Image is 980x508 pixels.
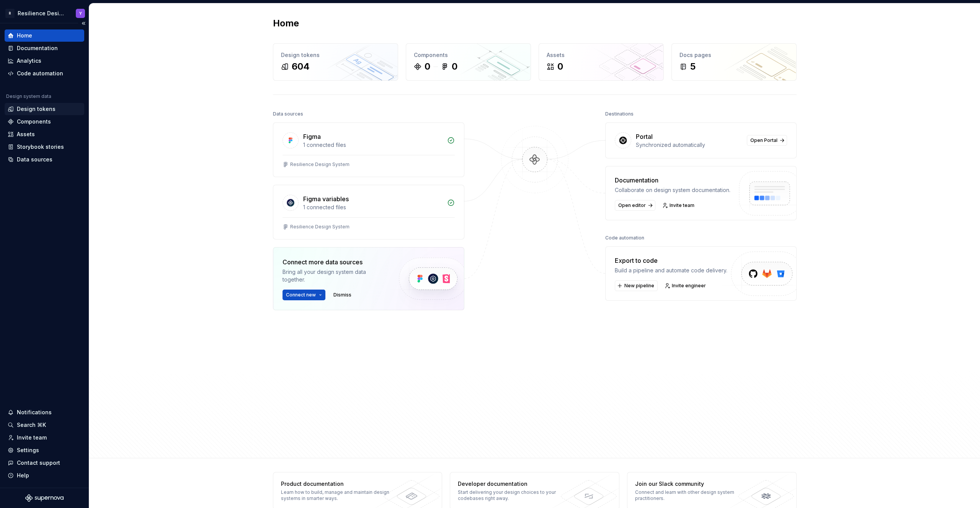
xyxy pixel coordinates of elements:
div: Search ⌘K [17,421,46,429]
div: Contact support [17,459,60,467]
a: Components [5,116,84,128]
div: Resilience Design System [290,161,350,168]
div: 0 [452,60,457,73]
span: Dismiss [333,292,351,298]
div: R [5,9,15,18]
button: Help [5,469,84,482]
div: Analytics [17,57,41,65]
div: 1 connected files [303,204,443,211]
div: Notifications [17,409,52,416]
div: Y [79,10,82,16]
div: Resilience Design System [18,10,67,17]
div: Join our Slack community [635,480,746,488]
a: Code automation [5,67,84,80]
div: Storybook stories [17,143,64,151]
div: Code automation [605,233,644,243]
div: Connect more data sources [283,257,386,267]
span: Open Portal [750,137,777,143]
div: Start delivering your design choices to your codebases right away. [458,489,569,501]
div: Design system data [6,93,51,99]
div: Learn how to build, manage and maintain design systems in smarter ways. [281,489,392,501]
div: Portal [636,132,653,141]
div: Settings [17,446,39,454]
a: Open editor [615,200,655,211]
svg: Supernova Logo [25,494,64,502]
div: Connect and learn with other design system practitioners. [635,489,746,501]
div: Components [17,118,51,125]
a: Data sources [5,153,84,166]
a: Docs pages5 [671,43,797,81]
a: Figma variables1 connected filesResilience Design System [273,185,464,239]
div: Synchronized automatically [636,141,742,149]
a: Analytics [5,55,84,67]
div: Components [414,51,523,59]
button: Dismiss [330,290,355,300]
a: Assets [5,128,84,140]
a: Open Portal [747,135,787,146]
a: Design tokens [5,103,84,115]
div: Resilience Design System [290,224,350,230]
div: Data sources [273,109,303,119]
span: Connect new [286,292,316,298]
div: Developer documentation [458,480,569,488]
div: Assets [547,51,656,59]
div: 604 [292,60,310,73]
a: Design tokens604 [273,43,398,81]
a: Storybook stories [5,141,84,153]
button: New pipeline [615,280,658,291]
div: 0 [425,60,430,73]
a: Invite team [660,200,698,211]
a: Invite engineer [662,280,709,291]
a: Assets0 [539,43,664,81]
button: RResilience Design SystemY [2,5,87,21]
div: Product documentation [281,480,392,488]
a: Invite team [5,431,84,444]
div: Documentation [17,44,58,52]
a: Home [5,29,84,42]
div: Destinations [605,109,634,119]
button: Notifications [5,406,84,418]
div: Build a pipeline and automate code delivery. [615,267,727,274]
span: Invite engineer [672,283,706,289]
div: Design tokens [17,105,56,113]
div: Home [17,32,32,39]
div: Export to code [615,256,727,265]
div: 1 connected files [303,141,443,149]
div: Documentation [615,176,730,185]
a: Components00 [406,43,531,81]
a: Settings [5,444,84,456]
h2: Home [273,17,299,29]
a: Documentation [5,42,84,54]
span: New pipeline [624,283,654,289]
div: Figma variables [303,194,349,204]
button: Collapse sidebar [78,18,89,29]
div: 0 [557,60,563,73]
div: Docs pages [679,51,789,59]
div: Code automation [17,70,63,77]
button: Search ⌘K [5,419,84,431]
div: Data sources [17,156,52,163]
span: Invite team [670,202,694,208]
div: Invite team [17,434,47,441]
div: Design tokens [281,51,390,59]
div: Collaborate on design system documentation. [615,186,730,194]
button: Connect new [283,290,325,300]
div: Figma [303,132,321,141]
div: Help [17,472,29,479]
div: Assets [17,130,35,138]
span: Open editor [618,202,646,208]
div: Bring all your design system data together. [283,268,386,283]
button: Contact support [5,457,84,469]
div: 5 [690,60,696,73]
a: Figma1 connected filesResilience Design System [273,122,464,177]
